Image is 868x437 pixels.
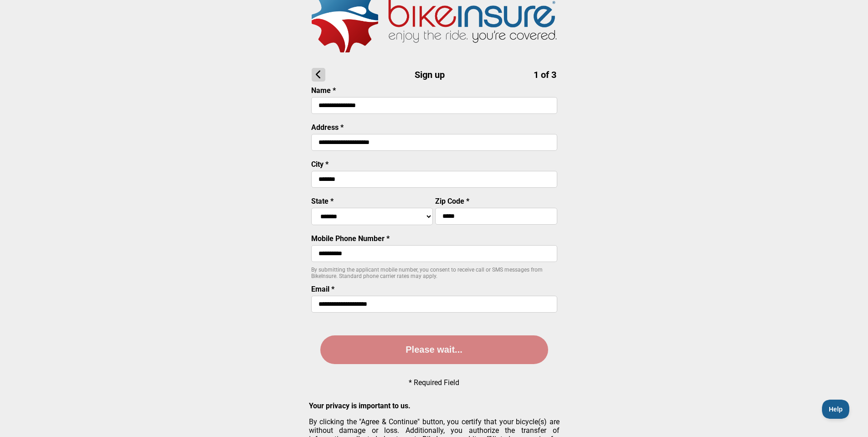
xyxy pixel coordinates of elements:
[311,160,329,169] label: City *
[311,197,334,206] label: State *
[311,267,557,279] p: By submitting the applicant mobile number, you consent to receive call or SMS messages from BikeI...
[311,123,344,132] label: Address *
[822,400,850,419] iframe: Toggle Customer Support
[309,401,411,410] strong: Your privacy is important to us.
[312,68,556,82] h1: Sign up
[311,234,390,243] label: Mobile Phone Number *
[311,285,334,293] label: Email *
[534,69,556,80] span: 1 of 3
[435,197,469,206] label: Zip Code *
[311,86,336,95] label: Name *
[409,378,459,387] p: * Required Field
